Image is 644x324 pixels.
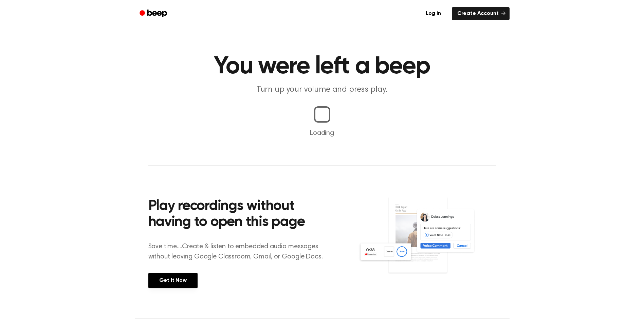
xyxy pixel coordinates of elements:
p: Save time....Create & listen to embedded audio messages without leaving Google Classroom, Gmail, ... [148,241,331,262]
a: Log in [419,6,448,21]
a: Beep [135,7,173,20]
a: Create Account [452,7,510,20]
a: Get It Now [148,273,198,288]
h1: You were left a beep [148,54,496,79]
h2: Play recordings without having to open this page [148,198,331,231]
img: Voice Comments on Docs and Recording Widget [358,196,496,288]
p: Loading [8,128,636,138]
p: Turn up your volume and press play. [192,84,453,95]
